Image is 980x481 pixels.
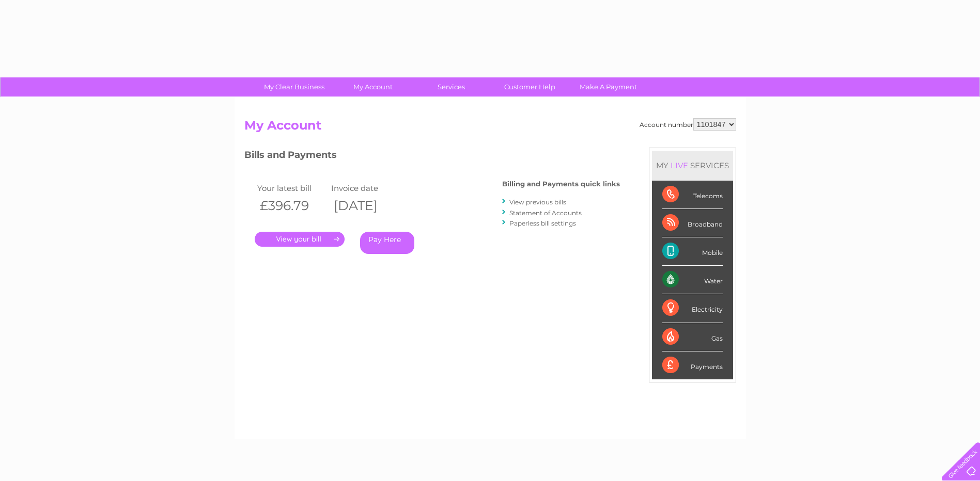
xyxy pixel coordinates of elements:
[662,323,723,351] div: Gas
[360,232,414,254] a: Pay Here
[640,118,736,131] div: Account number
[509,198,566,206] a: View previous bills
[509,209,582,217] a: Statement of Accounts
[255,195,329,216] th: £396.79
[244,148,620,166] h3: Bills and Payments
[662,181,723,209] div: Telecoms
[662,237,723,266] div: Mobile
[668,161,690,170] div: LIVE
[255,232,345,247] a: .
[244,118,736,138] h2: My Account
[255,181,329,195] td: Your latest bill
[652,151,733,180] div: MY SERVICES
[329,195,403,216] th: [DATE]
[329,181,403,195] td: Invoice date
[252,77,337,97] a: My Clear Business
[662,294,723,323] div: Electricity
[662,351,723,379] div: Payments
[662,266,723,294] div: Water
[509,219,576,227] a: Paperless bill settings
[502,180,620,188] h4: Billing and Payments quick links
[330,77,415,97] a: My Account
[566,77,651,97] a: Make A Payment
[487,77,572,97] a: Customer Help
[662,209,723,237] div: Broadband
[409,77,494,97] a: Services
